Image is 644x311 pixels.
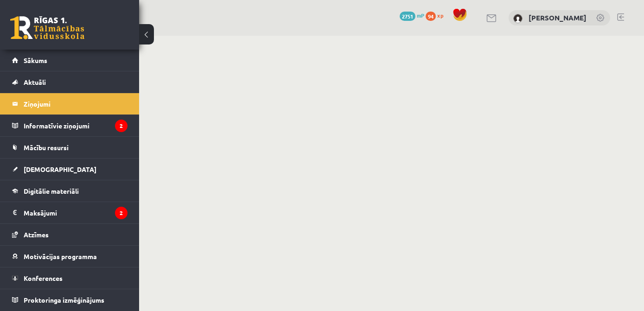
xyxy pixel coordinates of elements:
[24,93,128,114] legend: Ziņojumi
[12,180,128,202] a: Digitālie materiāli
[12,224,128,245] a: Atzīmes
[426,12,448,19] a: 94 xp
[24,202,128,223] legend: Maksājumi
[10,16,84,39] a: Rīgas 1. Tālmācības vidusskola
[12,246,128,267] a: Motivācijas programma
[12,289,128,311] a: Proktoringa izmēģinājums
[12,71,128,93] a: Aktuāli
[12,137,128,158] a: Mācību resursi
[24,115,128,136] legend: Informatīvie ziņojumi
[24,78,46,86] span: Aktuāli
[24,230,49,239] span: Atzīmes
[513,14,523,23] img: Džellija Audere
[529,13,587,22] a: [PERSON_NAME]
[12,267,128,289] a: Konferences
[12,115,128,136] a: Informatīvie ziņojumi2
[24,165,96,173] span: [DEMOGRAPHIC_DATA]
[426,12,436,21] span: 94
[24,252,97,260] span: Motivācijas programma
[400,12,415,21] span: 2751
[115,207,128,219] i: 2
[400,12,424,19] a: 2751 mP
[115,120,128,132] i: 2
[12,159,128,180] a: [DEMOGRAPHIC_DATA]
[24,187,79,195] span: Digitālie materiāli
[24,296,104,304] span: Proktoringa izmēģinājums
[12,50,128,71] a: Sākums
[437,12,443,19] span: xp
[24,274,63,282] span: Konferences
[417,12,424,19] span: mP
[24,143,69,152] span: Mācību resursi
[24,56,47,64] span: Sākums
[12,93,128,114] a: Ziņojumi
[12,202,128,223] a: Maksājumi2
